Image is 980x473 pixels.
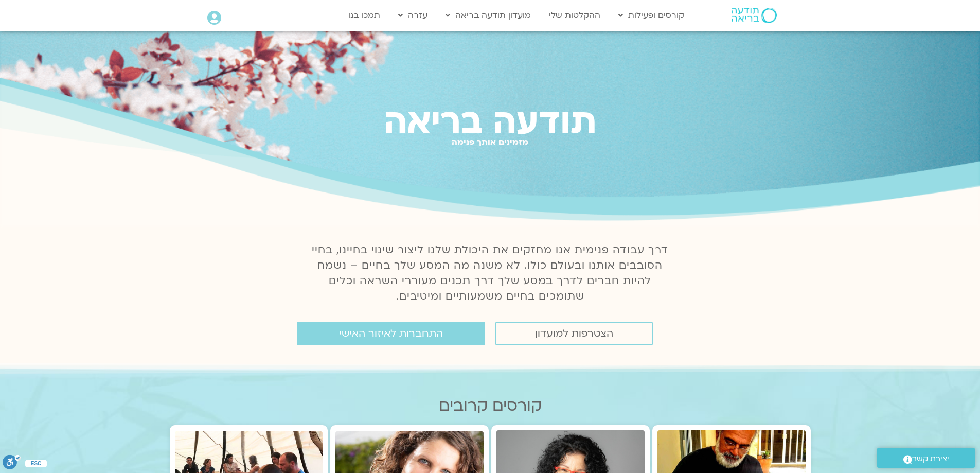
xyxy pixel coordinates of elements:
span: יצירת קשר [912,452,949,466]
a: עזרה [393,6,433,25]
h2: קורסים קרובים [170,397,811,415]
a: תמכו בנו [343,6,385,25]
p: דרך עבודה פנימית אנו מחזקים את היכולת שלנו ליצור שינוי בחיינו, בחיי הסובבים אותנו ובעולם כולו. לא... [306,242,674,304]
a: ההקלטות שלי [544,6,605,25]
a: קורסים ופעילות [613,6,689,25]
span: התחברות לאיזור האישי [339,328,443,339]
span: הצטרפות למועדון [535,328,613,339]
img: תודעה בריאה [732,8,777,23]
a: התחברות לאיזור האישי [297,322,485,345]
a: יצירת קשר [877,448,975,468]
a: הצטרפות למועדון [495,322,653,345]
a: מועדון תודעה בריאה [440,6,536,25]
